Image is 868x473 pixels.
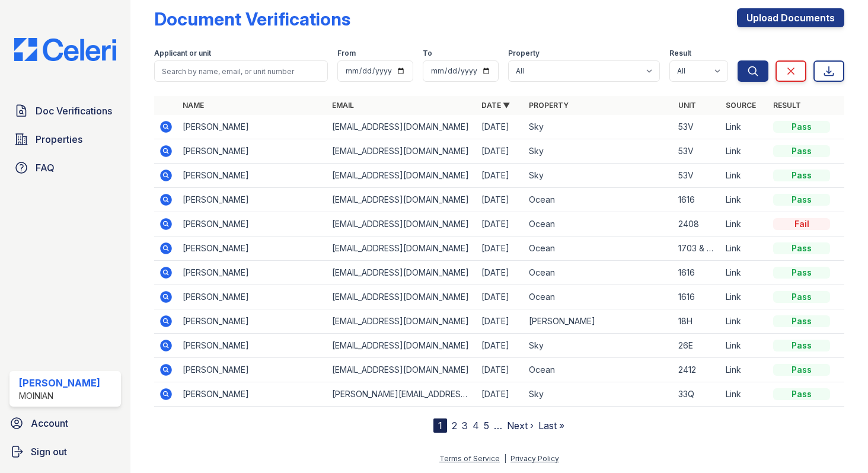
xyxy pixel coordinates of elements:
[327,334,477,358] td: [EMAIL_ADDRESS][DOMAIN_NAME]
[726,101,756,110] a: Source
[524,261,674,285] td: Ocean
[5,440,126,464] a: Sign out
[721,139,768,164] td: Link
[19,390,100,402] div: Moinian
[524,334,674,358] td: Sky
[674,358,721,382] td: 2412
[9,127,121,151] a: Properties
[494,418,502,433] span: …
[327,285,477,309] td: [EMAIL_ADDRESS][DOMAIN_NAME]
[674,285,721,309] td: 1616
[721,164,768,188] td: Link
[477,261,524,285] td: [DATE]
[484,420,489,432] a: 5
[477,285,524,309] td: [DATE]
[154,60,328,82] input: Search by name, email, or unit number
[674,188,721,212] td: 1616
[773,364,830,376] div: Pass
[773,218,830,230] div: Fail
[508,49,540,58] label: Property
[327,139,477,164] td: [EMAIL_ADDRESS][DOMAIN_NAME]
[178,309,327,334] td: [PERSON_NAME]
[178,139,327,164] td: [PERSON_NAME]
[524,164,674,188] td: Sky
[507,420,534,432] a: Next ›
[773,145,830,157] div: Pass
[721,115,768,139] td: Link
[154,49,211,58] label: Applicant or unit
[178,188,327,212] td: [PERSON_NAME]
[477,309,524,334] td: [DATE]
[31,416,68,430] span: Account
[773,340,830,351] div: Pass
[773,267,830,279] div: Pass
[462,420,468,432] a: 3
[524,115,674,139] td: Sky
[327,261,477,285] td: [EMAIL_ADDRESS][DOMAIN_NAME]
[477,164,524,188] td: [DATE]
[178,237,327,261] td: [PERSON_NAME]
[327,188,477,212] td: [EMAIL_ADDRESS][DOMAIN_NAME]
[178,334,327,358] td: [PERSON_NAME]
[674,334,721,358] td: 26E
[773,388,830,400] div: Pass
[674,115,721,139] td: 53V
[327,212,477,237] td: [EMAIL_ADDRESS][DOMAIN_NAME]
[178,261,327,285] td: [PERSON_NAME]
[737,8,844,27] a: Upload Documents
[327,382,477,407] td: [PERSON_NAME][EMAIL_ADDRESS][DOMAIN_NAME]
[36,132,82,146] span: Properties
[524,382,674,407] td: Sky
[178,285,327,309] td: [PERSON_NAME]
[477,188,524,212] td: [DATE]
[327,164,477,188] td: [EMAIL_ADDRESS][DOMAIN_NAME]
[178,164,327,188] td: [PERSON_NAME]
[473,420,479,432] a: 4
[773,101,801,110] a: Result
[183,101,204,110] a: Name
[674,164,721,188] td: 53V
[481,101,510,110] a: Date ▼
[538,420,564,432] a: Last »
[773,291,830,303] div: Pass
[327,115,477,139] td: [EMAIL_ADDRESS][DOMAIN_NAME]
[36,104,112,118] span: Doc Verifications
[332,101,354,110] a: Email
[678,101,696,110] a: Unit
[178,212,327,237] td: [PERSON_NAME]
[674,261,721,285] td: 1616
[674,237,721,261] td: 1703 & 3001
[773,315,830,327] div: Pass
[477,139,524,164] td: [DATE]
[674,382,721,407] td: 33Q
[773,170,830,181] div: Pass
[5,411,126,435] a: Account
[721,212,768,237] td: Link
[31,445,67,459] span: Sign out
[477,212,524,237] td: [DATE]
[773,194,830,206] div: Pass
[337,49,356,58] label: From
[477,358,524,382] td: [DATE]
[524,139,674,164] td: Sky
[721,237,768,261] td: Link
[477,382,524,407] td: [DATE]
[721,334,768,358] td: Link
[529,101,569,110] a: Property
[773,242,830,254] div: Pass
[524,237,674,261] td: Ocean
[178,115,327,139] td: [PERSON_NAME]
[452,420,457,432] a: 2
[524,285,674,309] td: Ocean
[721,261,768,285] td: Link
[773,121,830,133] div: Pass
[327,237,477,261] td: [EMAIL_ADDRESS][DOMAIN_NAME]
[327,309,477,334] td: [EMAIL_ADDRESS][DOMAIN_NAME]
[477,115,524,139] td: [DATE]
[674,309,721,334] td: 18H
[477,334,524,358] td: [DATE]
[669,49,691,58] label: Result
[674,139,721,164] td: 53V
[524,358,674,382] td: Ocean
